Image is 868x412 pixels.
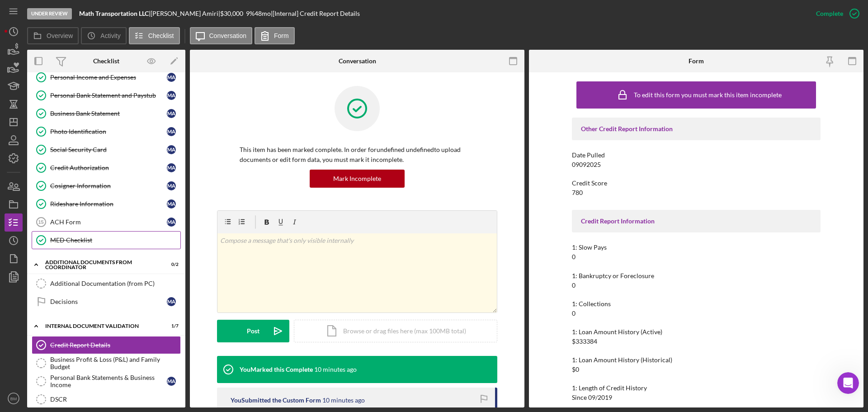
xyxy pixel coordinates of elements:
[32,86,181,104] a: Personal Bank Statement and PaystubMA
[572,180,821,187] div: Credit Score
[50,280,180,287] div: Additional Documentation (from PC)
[271,10,360,17] div: | [Internal] Credit Report Details
[310,170,405,188] button: Mark Incomplete
[572,384,821,392] div: 1: Length of Credit History
[32,293,181,311] a: DecisionsMA
[217,320,289,342] button: Post
[339,57,376,65] div: Conversation
[162,262,179,267] div: 0 / 2
[167,181,176,190] div: M A
[27,27,79,44] button: Overview
[572,282,576,289] div: 0
[79,10,151,17] div: |
[572,300,821,308] div: 1: Collections
[32,104,181,123] a: Business Bank StatementMA
[27,8,72,19] div: Under Review
[572,161,601,168] div: 09092025
[572,356,821,364] div: 1: Loan Amount History (Historical)
[32,123,181,141] a: Photo IdentificationMA
[45,260,156,270] div: Additional Documents from Coordinator
[572,189,583,196] div: 780
[167,73,176,82] div: M A
[333,170,381,188] div: Mark Incomplete
[50,341,180,349] div: Credit Report Details
[32,213,181,231] a: 15ACH FormMA
[167,163,176,172] div: M A
[167,91,176,100] div: M A
[93,57,119,65] div: Checklist
[10,396,17,401] text: BM
[32,68,181,86] a: Personal Income and ExpensesMA
[255,10,271,17] div: 48 mo
[572,152,821,159] div: Date Pulled
[50,146,167,153] div: Social Security Card
[50,218,167,226] div: ACH Form
[247,320,259,342] div: Post
[32,275,181,293] a: Additional Documentation (from PC)
[45,323,156,329] div: Internal Document Validation
[38,219,43,225] tspan: 15
[81,27,126,44] button: Activity
[689,57,704,65] div: Form
[32,159,181,177] a: Credit AuthorizationMA
[581,218,811,225] div: Credit Report Information
[572,244,821,251] div: 1: Slow Pays
[50,298,167,305] div: Decisions
[246,10,255,17] div: 9 %
[32,390,181,408] a: DSCR
[572,253,576,260] div: 0
[572,338,597,345] div: $333384
[162,323,179,329] div: 1 / 7
[50,74,167,81] div: Personal Income and Expenses
[32,195,181,213] a: Rideshare InformationMA
[167,218,176,227] div: M A
[572,328,821,336] div: 1: Loan Amount History (Active)
[100,32,120,39] label: Activity
[32,336,181,354] a: Credit Report Details
[322,397,365,404] time: 2025-09-10 01:18
[572,272,821,279] div: 1: Bankruptcy or Foreclosure
[50,396,180,403] div: DSCR
[148,32,174,39] label: Checklist
[50,237,180,244] div: MED Checklist
[167,199,176,208] div: M A
[240,145,475,165] p: This item has been marked complete. In order for undefined undefined to upload documents or edit ...
[167,127,176,136] div: M A
[220,9,243,17] span: $30,000
[190,27,253,44] button: Conversation
[50,356,180,370] div: Business Profit & Loss (P&L) and Family Budget
[32,141,181,159] a: Social Security CardMA
[50,128,167,135] div: Photo Identification
[572,366,579,373] div: $0
[581,125,811,133] div: Other Credit Report Information
[50,164,167,171] div: Credit Authorization
[50,374,167,388] div: Personal Bank Statements & Business Income
[314,366,357,373] time: 2025-09-10 01:18
[634,91,782,99] div: To edit this form you must mark this item incomplete
[274,32,289,39] label: Form
[50,182,167,189] div: Cosigner Information
[209,32,247,39] label: Conversation
[167,377,176,386] div: M A
[816,5,843,23] div: Complete
[167,109,176,118] div: M A
[79,9,149,17] b: Math Transportation LLC
[151,10,220,17] div: [PERSON_NAME] Amiri |
[47,32,73,39] label: Overview
[50,200,167,208] div: Rideshare Information
[837,372,859,394] iframe: Intercom live chat
[167,297,176,306] div: M A
[240,366,313,373] div: You Marked this Complete
[572,310,576,317] div: 0
[32,354,181,372] a: Business Profit & Loss (P&L) and Family Budget
[231,397,321,404] div: You Submitted the Custom Form
[5,389,23,407] button: BM
[129,27,180,44] button: Checklist
[167,145,176,154] div: M A
[572,394,612,401] div: Since 09/2019
[32,231,181,249] a: MED Checklist
[50,92,167,99] div: Personal Bank Statement and Paystub
[32,177,181,195] a: Cosigner InformationMA
[807,5,863,23] button: Complete
[255,27,295,44] button: Form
